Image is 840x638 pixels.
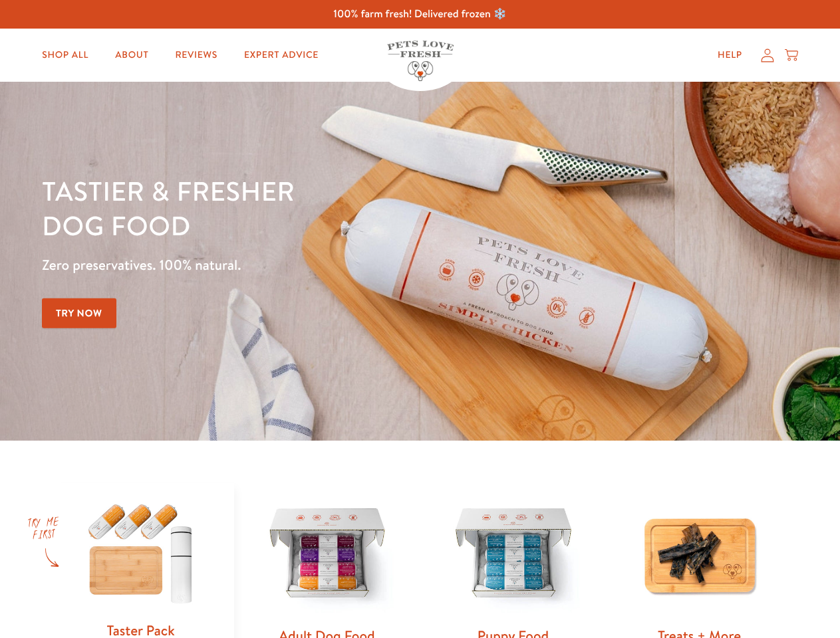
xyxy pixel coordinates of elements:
h1: Tastier & fresher dog food [42,173,546,243]
p: Zero preservatives. 100% natural. [42,253,546,277]
a: Shop All [31,42,99,68]
img: Pets Love Fresh [387,41,454,81]
a: Try Now [42,298,116,328]
a: Help [707,42,753,68]
a: Expert Advice [233,42,329,68]
a: Reviews [164,42,227,68]
a: About [104,42,159,68]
